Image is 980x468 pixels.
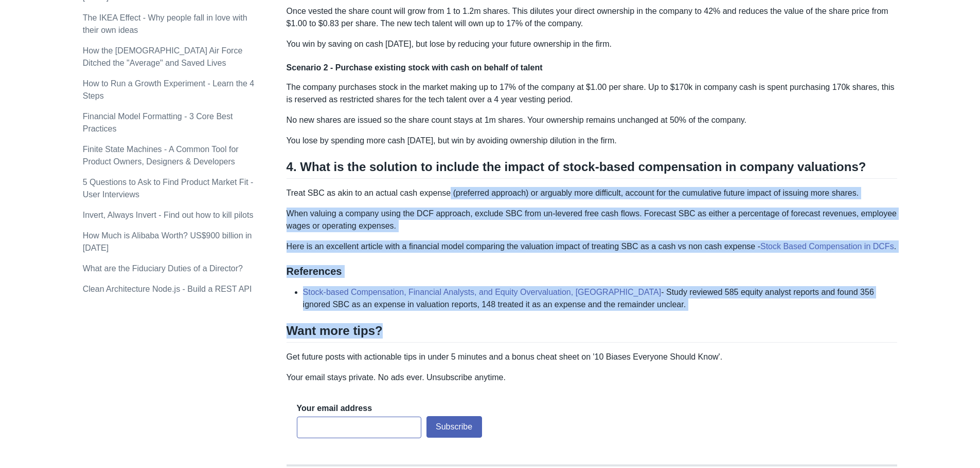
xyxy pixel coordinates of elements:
[287,240,898,253] p: Here is an excellent article with a financial model comparing the valuation impact of treating SB...
[303,288,662,296] a: Stock-based Compensation, Financial Analysts, and Equity Overvaluation, [GEOGRAPHIC_DATA]
[287,187,898,199] p: Treat SBC as akin to an actual cash expense (preferred approach) or arguably more difficult, acco...
[83,46,243,67] a: How the [DEMOGRAPHIC_DATA] Air Force Ditched the "Average" and Saved Lives
[83,145,239,166] a: Finite State Machines - A Common Tool for Product Owners, Designers & Developers
[287,63,898,73] h4: Scenario 2 - Purchase existing stock with cash on behalf of talent
[287,371,898,384] p: Your email stays private. No ads ever. Unsubscribe anytime.
[83,13,247,34] a: The IKEA Effect - Why people fall in love with their own ideas
[287,81,898,106] p: The company purchases stock in the market making up to 17% of the company at $1.00 per share. Up ...
[83,178,254,199] a: 5 Questions to Ask to Find Product Market Fit - User Interviews
[287,208,898,232] p: When valuing a company using the DCF approach, exclude SBC from un-levered free cash flows. Forec...
[83,79,255,100] a: How to Run a Growth Experiment - Learn the 4 Steps
[83,112,233,133] a: Financial Model Formatting - 3 Core Best Practices
[287,114,898,126] p: No new shares are issued so the share count stays at 1m shares. Your ownership remains unchanged ...
[426,416,482,438] button: Subscribe
[760,242,894,251] a: Stock Based Compensation in DCFs
[287,351,898,363] p: Get future posts with actionable tips in under 5 minutes and a bonus cheat sheet on '10 Biases Ev...
[297,403,372,414] label: Your email address
[83,211,254,219] a: Invert, Always Invert - Find out how to kill pilots
[303,286,898,311] li: - Study reviewed 585 equity analyst reports and found 356 ignored SBC as an expense in valuation ...
[83,285,252,293] a: Clean Architecture Node.js - Build a REST API
[83,231,252,252] a: How Much is Alibaba Worth? US$900 billion in [DATE]
[287,38,898,50] p: You win by saving on cash [DATE], but lose by reducing your future ownership in the firm.
[287,5,898,30] p: Once vested the share count will grow from 1 to 1.2m shares. This dilutes your direct ownership i...
[287,135,898,147] p: You lose by spending more cash [DATE], but win by avoiding ownership dilution in the firm.
[287,265,898,278] h3: References
[287,323,898,343] h2: Want more tips?
[83,264,243,273] a: What are the Fiduciary Duties of a Director?
[287,159,898,179] h2: 4. What is the solution to include the impact of stock-based compensation in company valuations?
